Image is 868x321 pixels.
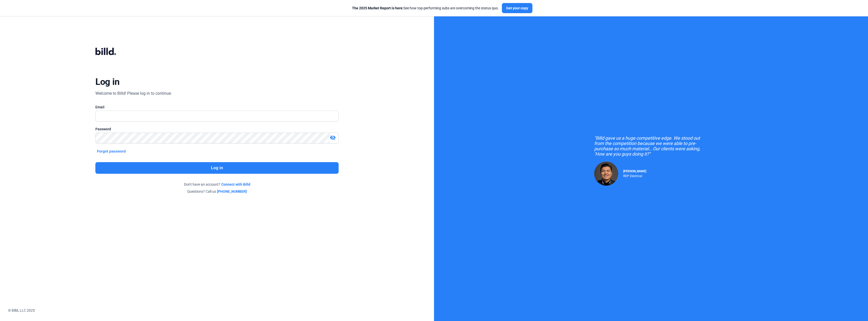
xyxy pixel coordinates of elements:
div: RDP Electrical [623,173,646,178]
button: Forgot password [95,149,127,154]
mat-icon: visibility_off [330,135,336,141]
a: [PHONE_NUMBER] [217,189,247,194]
div: See how top-performing subs are overcoming the status quo. [352,6,499,11]
div: "Billd gave us a huge competitive edge. We stood out from the competition because we were able to... [594,135,708,157]
a: Connect with Billd [221,182,250,187]
div: Log in [95,76,119,87]
button: Log in [95,162,338,174]
div: Email [95,105,338,110]
div: Don't have an account? [95,182,338,187]
span: The 2025 Market Report is here: [352,6,403,10]
div: Questions? Call us [95,189,338,194]
div: Password [95,127,338,132]
div: Welcome to Billd! Please log in to continue. [95,90,172,96]
span: [PERSON_NAME] [623,169,646,173]
img: Raul Pacheco [594,162,618,186]
button: Get your copy [502,3,532,13]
